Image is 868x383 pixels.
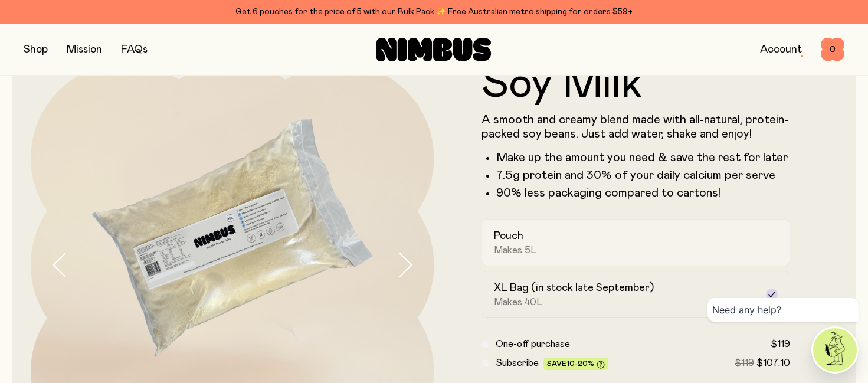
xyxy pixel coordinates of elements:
[494,281,654,295] h2: XL Bag (in stock late September)
[756,358,790,368] span: $107.10
[494,244,537,256] span: Makes 5L
[813,328,857,372] img: agent
[494,229,523,243] h2: Pouch
[771,339,790,349] span: $119
[482,113,791,141] p: A smooth and creamy blend made with all-natural, protein-packed soy beans. Just add water, shake ...
[121,44,148,55] a: FAQs
[760,44,802,55] a: Account
[707,298,859,322] div: Need any help?
[496,150,791,165] li: Make up the amount you need & save the rest for later
[566,360,594,367] span: 10-20%
[496,339,570,349] span: One-off purchase
[821,38,844,61] button: 0
[547,360,605,369] span: Save
[496,186,791,200] p: 90% less packaging compared to cartons!
[496,358,539,368] span: Subscribe
[24,5,844,19] div: Get 6 pouches for the price of 5 with our Bulk Pack ✨ Free Australian metro shipping for orders $59+
[494,296,543,308] span: Makes 40L
[482,63,791,106] h1: Soy Milk
[496,168,791,182] li: 7.5g protein and 30% of your daily calcium per serve
[735,358,754,368] span: $119
[67,44,102,55] a: Mission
